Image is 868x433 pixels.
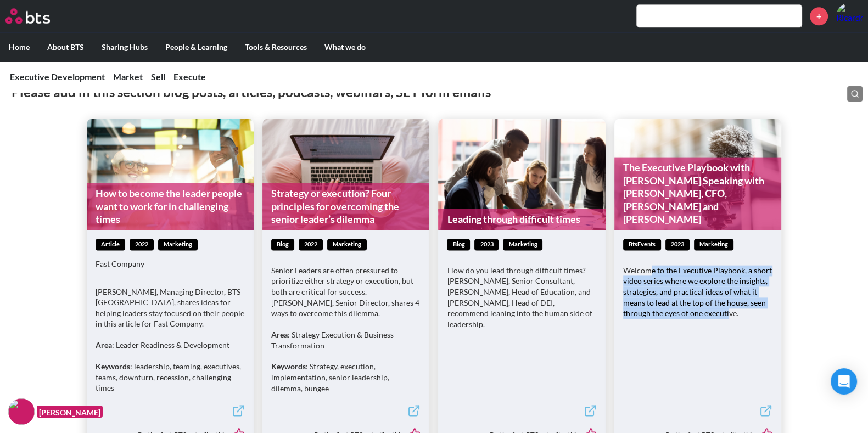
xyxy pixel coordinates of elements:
[447,265,596,330] p: How do you lead through difficult times? [PERSON_NAME], Senior Consultant, [PERSON_NAME], Head of...
[271,265,421,319] p: Senior Leaders are often pressured to prioritize either strategy or execution, but both are criti...
[694,239,733,250] span: Marketing
[232,404,245,420] a: External link
[5,8,70,24] a: Go home
[327,239,367,250] span: Marketing
[438,209,605,230] a: Leading through difficult times
[271,362,306,371] strong: Keywords
[158,239,198,250] span: Marketing
[8,398,35,425] img: F
[96,239,125,250] span: article
[96,286,245,329] p: [PERSON_NAME], Managing Director, BTS [GEOGRAPHIC_DATA], shares ideas for helping leaders stay fo...
[113,71,143,82] a: Market
[151,71,165,82] a: Sell
[93,33,156,61] label: Sharing Hubs
[407,404,421,420] a: External link
[503,239,542,250] span: Marketing
[271,239,294,250] span: blog
[665,239,690,250] span: 2023
[271,361,421,393] p: : Strategy, execution, implementation, senior leadership, dilemma, bungee
[271,330,288,339] strong: Area
[271,329,421,351] p: : Strategy Execution & Business Transformation
[5,8,50,24] img: BTS Logo
[37,406,103,418] figcaption: [PERSON_NAME]
[584,404,597,420] a: External link
[96,258,245,269] p: Fast Company
[836,3,863,29] img: Ricardo Eisenmann
[614,157,781,230] a: The Executive Playbook with [PERSON_NAME] Speaking with [PERSON_NAME], CFO, [PERSON_NAME] and [PE...
[10,71,105,82] a: Executive Development
[759,404,772,420] a: External link
[96,340,112,350] strong: Area
[810,7,828,25] a: +
[299,239,323,250] span: 2022
[87,183,254,230] a: How to become the leader people want to work for in challenging times
[96,340,245,351] p: : Leader Readiness & Development
[38,33,93,61] label: About BTS
[836,3,863,29] a: Profile
[623,239,661,250] span: btsEvents
[236,33,316,61] label: Tools & Resources
[96,361,245,393] p: : leadership, teaming, executives, teams, downturn, recession, challenging times
[262,183,429,230] a: Strategy or execution? Four principles for overcoming the senior leader’s dilemma
[96,362,130,371] strong: Keywords
[130,239,154,250] span: 2022
[156,33,236,61] label: People & Learning
[447,239,470,250] span: blog
[623,265,772,319] p: Welcome to the Executive Playbook, a short video series where we explore the insights, strategies...
[831,368,857,395] div: Open Intercom Messenger
[173,71,206,82] a: Execute
[316,33,374,61] label: What we do
[474,239,499,250] span: 2023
